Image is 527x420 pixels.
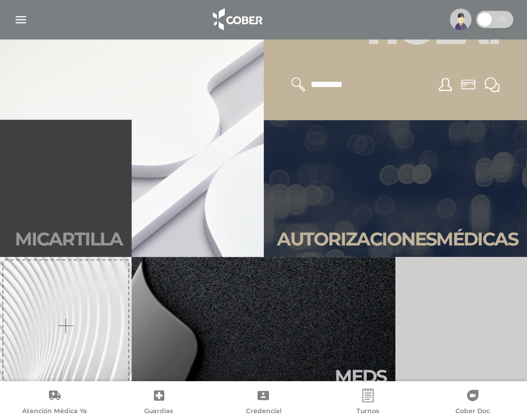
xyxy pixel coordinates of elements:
[107,389,212,418] a: Guardias
[211,389,316,418] a: Credencial
[15,228,122,250] h2: Mi car tilla
[455,407,490,417] span: Cober Doc
[207,6,267,33] img: logo_cober_home-white.png
[450,9,471,30] img: profile-placeholder.svg
[335,366,386,387] h2: Meds
[356,407,379,417] span: Turnos
[277,228,518,250] h2: Autori zaciones médicas
[316,389,421,418] a: Turnos
[14,13,28,27] img: Cober_menu-lines-white.svg
[420,389,525,418] a: Cober Doc
[245,407,281,417] span: Credencial
[144,407,173,417] span: Guardias
[132,257,395,394] a: Meds
[22,407,87,417] span: Atención Médica Ya
[2,389,107,418] a: Atención Médica Ya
